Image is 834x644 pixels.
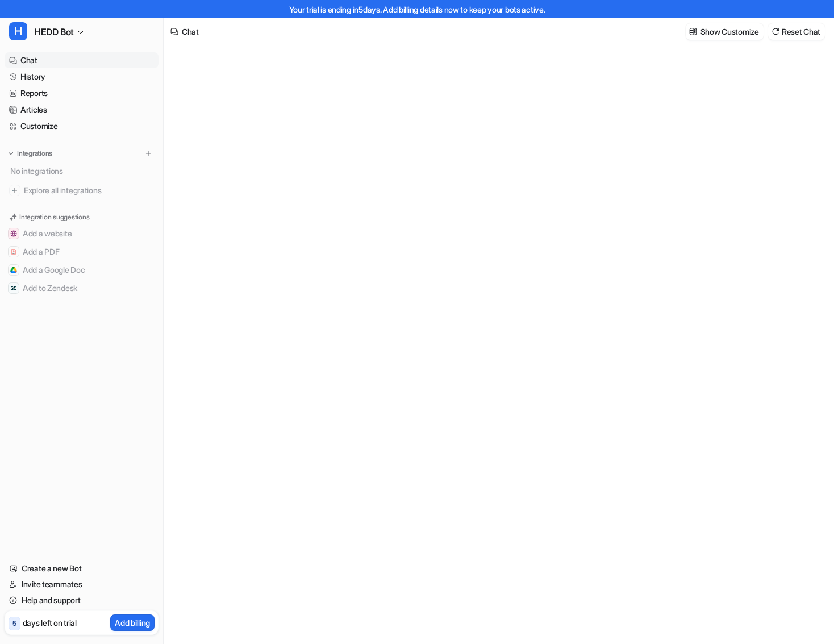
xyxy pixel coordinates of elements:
[10,267,17,273] img: Add a Google Doc
[115,617,150,629] p: Add billing
[10,230,17,237] img: Add a website
[10,248,17,255] img: Add a PDF
[5,69,159,85] a: History
[9,185,20,196] img: explore all integrations
[23,617,77,629] p: days left on trial
[24,181,154,200] span: Explore all integrations
[686,23,764,40] button: Show Customize
[5,243,159,261] button: Add a PDFAdd a PDF
[182,26,199,38] div: Chat
[34,24,74,40] span: HEDD Bot
[5,261,159,279] button: Add a Google DocAdd a Google Doc
[5,102,159,118] a: Articles
[10,285,17,292] img: Add to Zendesk
[9,22,27,40] span: H
[5,279,159,297] button: Add to ZendeskAdd to Zendesk
[5,182,159,198] a: Explore all integrations
[5,576,159,592] a: Invite teammates
[5,560,159,576] a: Create a new Bot
[19,212,89,222] p: Integration suggestions
[383,5,443,14] a: Add billing details
[17,149,52,158] p: Integrations
[5,225,159,243] button: Add a websiteAdd a website
[7,161,159,180] div: No integrations
[5,85,159,101] a: Reports
[7,149,15,157] img: expand menu
[144,149,152,157] img: menu_add.svg
[5,148,56,159] button: Integrations
[768,23,825,40] button: Reset Chat
[5,592,159,608] a: Help and support
[700,26,759,38] p: Show Customize
[772,27,779,36] img: reset
[5,118,159,134] a: Customize
[5,52,159,68] a: Chat
[689,27,697,36] img: customize
[12,618,16,629] p: 5
[110,614,155,631] button: Add billing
